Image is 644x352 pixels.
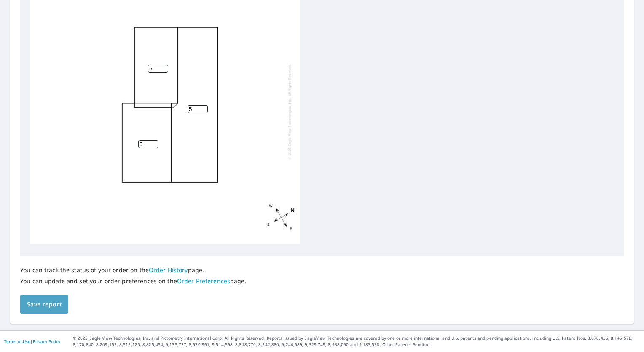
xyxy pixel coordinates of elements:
button: Save report [20,295,68,314]
a: Order History [149,266,188,274]
a: Terms of Use [4,338,30,344]
p: You can track the status of your order on the page. [20,266,247,274]
a: Privacy Policy [33,338,60,344]
p: © 2025 Eagle View Technologies, Inc. and Pictometry International Corp. All Rights Reserved. Repo... [73,335,640,348]
span: Save report [27,299,62,310]
p: You can update and set your order preferences on the page. [20,277,247,285]
a: Order Preferences [177,277,230,285]
p: | [4,339,60,344]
